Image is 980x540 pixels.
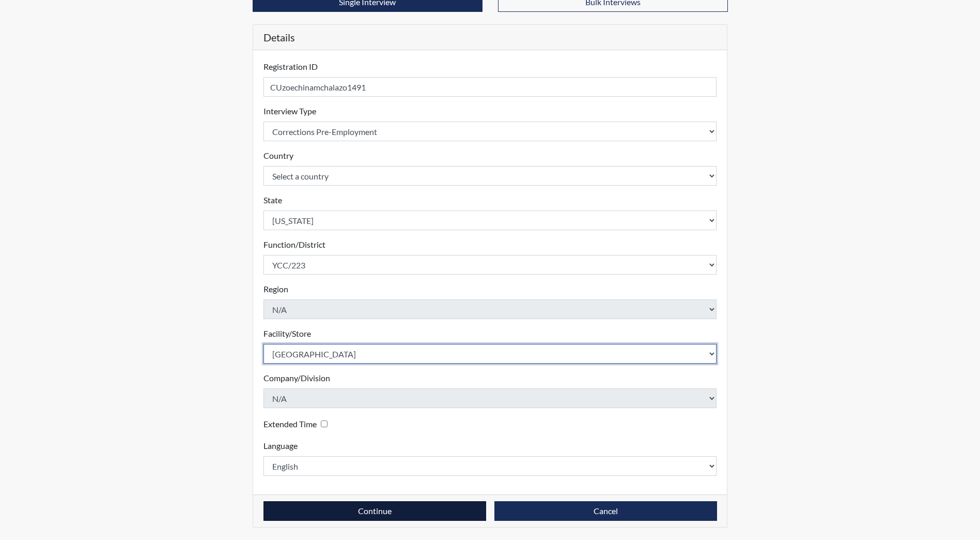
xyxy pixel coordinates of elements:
[263,77,717,97] input: Insert a Registration ID, which needs to be a unique alphanumeric value for each interviewee
[263,418,317,430] label: Extended Time
[263,105,316,117] label: Interview Type
[263,238,325,251] label: Function/District
[494,501,717,521] button: Cancel
[263,501,486,521] button: Continue
[263,283,288,295] label: Region
[263,327,311,340] label: Facility/Store
[263,61,318,73] label: Registration ID
[263,149,293,162] label: Country
[263,372,330,384] label: Company/Division
[263,194,282,206] label: State
[263,440,298,452] label: Language
[253,25,727,50] h5: Details
[263,416,332,431] div: Checking this box will provide the interviewee with an accomodation of extra time to answer each ...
